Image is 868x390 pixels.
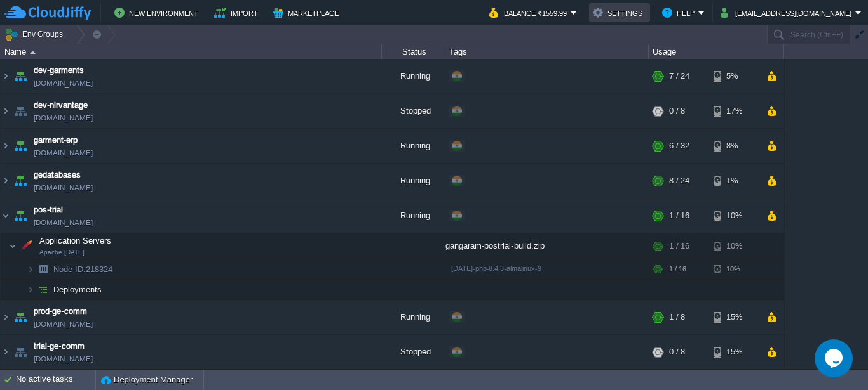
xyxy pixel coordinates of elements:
div: No active tasks [16,370,95,390]
img: AMDAwAAAACH5BAEAAAAALAAAAAABAAEAAAICRAEAOw== [9,233,17,259]
img: AMDAwAAAACH5BAEAAAAALAAAAAABAAEAAAICRAEAOw== [11,335,29,369]
button: Balance ₹1559.99 [489,5,571,20]
div: 5% [714,59,755,93]
img: AMDAwAAAACH5BAEAAAAALAAAAAABAAEAAAICRAEAOw== [1,129,11,163]
img: AMDAwAAAACH5BAEAAAAALAAAAAABAAEAAAICRAEAOw== [1,59,11,93]
div: Running [382,300,445,334]
img: AMDAwAAAACH5BAEAAAAALAAAAAABAAEAAAICRAEAOw== [1,198,11,233]
a: [DOMAIN_NAME] [34,318,93,330]
button: Import [214,5,262,20]
img: AMDAwAAAACH5BAEAAAAALAAAAAABAAEAAAICRAEAOw== [11,59,29,93]
div: 10% [714,259,755,279]
img: CloudJiffy [4,5,91,21]
div: 1 / 16 [669,233,689,259]
img: AMDAwAAAACH5BAEAAAAALAAAAAABAAEAAAICRAEAOw== [1,335,11,369]
a: [DOMAIN_NAME] [34,112,93,124]
button: New Environment [114,5,202,20]
span: Node ID: [53,264,86,274]
img: AMDAwAAAACH5BAEAAAAALAAAAAABAAEAAAICRAEAOw== [11,129,29,163]
div: 10% [714,198,755,233]
button: Env Groups [4,25,67,43]
a: trial-ge-comm [34,340,85,353]
a: dev-garments [34,64,84,77]
div: Running [382,164,445,198]
button: Help [662,5,698,20]
div: 1 / 16 [669,259,686,279]
img: AMDAwAAAACH5BAEAAAAALAAAAAABAAEAAAICRAEAOw== [1,300,11,334]
a: garment-erp [34,134,78,146]
div: Running [382,59,445,93]
div: Running [382,129,445,163]
iframe: chat widget [815,339,855,377]
a: Application ServersApache [DATE] [38,236,113,245]
div: 1% [714,164,755,198]
div: gangaram-postrial-build.zip [445,233,649,259]
div: 8 / 24 [669,164,689,198]
a: pos-trial [34,204,63,216]
span: [DOMAIN_NAME] [34,181,93,194]
a: prod-ge-comm [34,305,87,318]
div: Status [383,44,445,59]
img: AMDAwAAAACH5BAEAAAAALAAAAAABAAEAAAICRAEAOw== [34,259,52,279]
img: AMDAwAAAACH5BAEAAAAALAAAAAABAAEAAAICRAEAOw== [11,164,29,198]
img: AMDAwAAAACH5BAEAAAAALAAAAAABAAEAAAICRAEAOw== [30,51,36,54]
div: Running [382,198,445,233]
a: gedatabases [34,169,81,181]
span: Application Servers [38,235,113,246]
span: [DATE]-php-8.4.3-almalinux-9 [451,264,541,272]
img: AMDAwAAAACH5BAEAAAAALAAAAAABAAEAAAICRAEAOw== [11,94,29,128]
a: [DOMAIN_NAME] [34,216,93,229]
div: 10% [714,233,755,259]
button: Marketplace [273,5,342,20]
a: Node ID:218324 [52,264,114,275]
button: [EMAIL_ADDRESS][DOMAIN_NAME] [721,5,855,20]
img: AMDAwAAAACH5BAEAAAAALAAAAAABAAEAAAICRAEAOw== [34,280,52,299]
button: Settings [593,5,646,20]
div: 0 / 8 [669,94,685,128]
div: 6 / 32 [669,129,689,163]
img: AMDAwAAAACH5BAEAAAAALAAAAAABAAEAAAICRAEAOw== [27,259,34,279]
div: 1 / 8 [669,300,685,334]
div: 1 / 16 [669,198,689,233]
img: AMDAwAAAACH5BAEAAAAALAAAAAABAAEAAAICRAEAOw== [17,233,35,259]
img: AMDAwAAAACH5BAEAAAAALAAAAAABAAEAAAICRAEAOw== [11,198,29,233]
div: 15% [714,300,755,334]
a: dev-nirvantage [34,99,88,112]
div: Usage [649,44,783,59]
img: AMDAwAAAACH5BAEAAAAALAAAAAABAAEAAAICRAEAOw== [1,164,11,198]
div: 17% [714,94,755,128]
a: [DOMAIN_NAME] [34,146,93,159]
div: 0 / 8 [669,335,685,369]
div: Stopped [382,335,445,369]
div: 15% [714,335,755,369]
img: AMDAwAAAACH5BAEAAAAALAAAAAABAAEAAAICRAEAOw== [27,280,34,299]
a: [DOMAIN_NAME] [34,77,93,89]
div: 7 / 24 [669,59,689,93]
a: [DOMAIN_NAME] [34,353,93,365]
img: AMDAwAAAACH5BAEAAAAALAAAAAABAAEAAAICRAEAOw== [11,300,29,334]
a: Deployments [52,284,104,295]
div: 8% [714,129,755,163]
div: Name [1,44,381,59]
div: Tags [446,44,648,59]
span: Apache [DATE] [39,249,85,256]
img: AMDAwAAAACH5BAEAAAAALAAAAAABAAEAAAICRAEAOw== [1,94,11,128]
span: 218324 [52,264,114,275]
button: Deployment Manager [101,374,193,386]
div: Stopped [382,94,445,128]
